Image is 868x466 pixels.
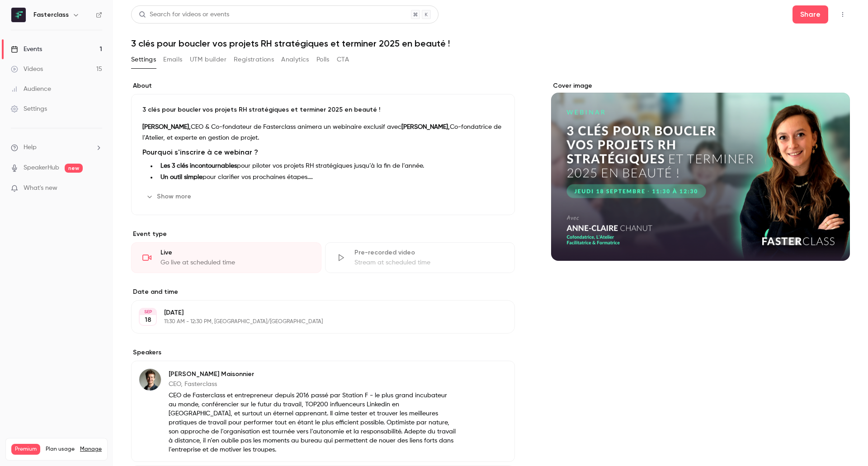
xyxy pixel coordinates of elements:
[145,315,151,325] p: 18
[131,242,321,273] div: LiveGo live at scheduled time
[164,318,467,325] p: 11:30 AM - 12:30 PM, [GEOGRAPHIC_DATA]/[GEOGRAPHIC_DATA]
[354,258,504,267] div: Stream at scheduled time
[11,45,42,54] div: Events
[131,81,515,90] label: About
[46,446,75,453] span: Plan usage
[551,81,850,261] section: Cover image
[164,308,467,317] p: [DATE]
[131,38,850,49] h1: 3 clés pour boucler vos projets RH stratégiques et terminer 2025 en beauté !
[354,248,504,257] div: Pre-recorded video
[169,370,456,379] p: [PERSON_NAME] Maisonnier
[160,258,310,267] div: Go live at scheduled time
[793,5,828,24] button: Share
[142,189,197,204] button: Show more
[169,380,456,389] p: CEO, Fasterclass
[139,10,229,19] div: Search for videos or events
[11,65,43,74] div: Videos
[11,85,51,94] div: Audience
[316,52,330,67] button: Polls
[190,52,226,67] button: UTM builder
[325,242,515,273] div: Pre-recorded videoStream at scheduled time
[401,124,450,130] strong: [PERSON_NAME],
[142,147,504,158] h3: Pourquoi s'inscrire à ce webinar ?
[24,163,59,173] a: SpeakerHub
[80,446,102,453] a: Manage
[551,81,850,90] label: Cover image
[160,174,203,180] strong: Un outil simple
[337,52,349,67] button: CTA
[169,391,456,454] p: CEO de Fasterclass et entrepreneur depuis 2016 passé par Station F - le plus grand incubateur au ...
[234,52,274,67] button: Registrations
[140,309,156,315] div: SEP
[24,143,37,152] span: Help
[11,143,102,152] li: help-dropdown-opener
[142,124,191,130] strong: [PERSON_NAME],
[157,161,504,171] li: pour piloter vos projets RH stratégiques jusqu’à la fin de l’année.
[160,163,237,169] strong: Les 3 clés incontournables
[142,105,504,114] p: 3 clés pour boucler vos projets RH stratégiques et terminer 2025 en beauté !
[131,230,515,239] p: Event type
[65,164,83,173] span: new
[131,287,515,297] label: Date and time
[139,369,161,391] img: Raphael Maisonnier
[131,52,156,67] button: Settings
[24,184,57,193] span: What's new
[131,361,515,462] div: Raphael Maisonnier[PERSON_NAME] MaisonnierCEO, FasterclassCEO de Fasterclass et entrepreneur depu...
[142,122,504,143] p: CEO & Co-fondateur de Fasterclass animera un webinaire exclusif avec Co-fondatrice de l’Atelier, ...
[11,444,40,455] span: Premium
[33,10,69,19] h6: Fasterclass
[157,173,504,182] li: pour clarifier vos prochaines étapes.
[281,52,309,67] button: Analytics
[91,184,102,193] iframe: Noticeable Trigger
[163,52,182,67] button: Emails
[160,248,310,257] div: Live
[11,8,26,22] img: Fasterclass
[131,348,515,357] label: Speakers
[11,104,47,113] div: Settings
